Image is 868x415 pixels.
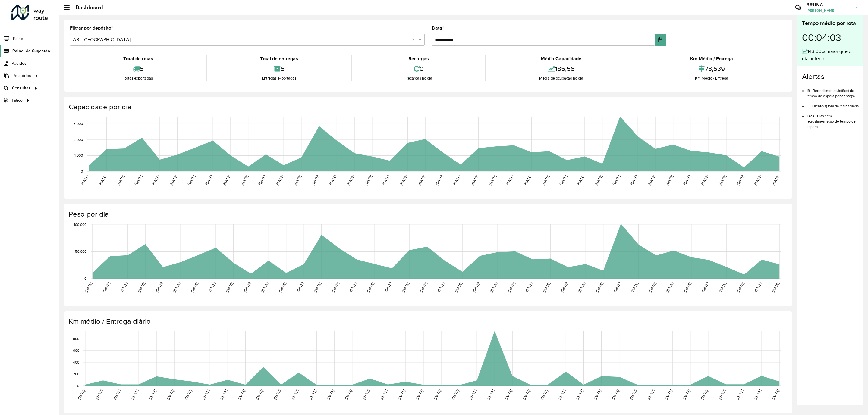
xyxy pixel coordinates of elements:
[362,389,370,400] text: [DATE]
[75,250,86,254] text: 50,000
[73,360,79,364] text: 400
[384,282,392,293] text: [DATE]
[576,174,585,186] text: [DATE]
[522,389,531,400] text: [DATE]
[169,174,178,186] text: [DATE]
[151,174,160,186] text: [DATE]
[470,174,479,186] text: [DATE]
[542,282,551,293] text: [DATE]
[382,174,390,186] text: [DATE]
[243,282,251,293] text: [DATE]
[311,174,319,186] text: [DATE]
[436,282,445,293] text: [DATE]
[524,282,533,293] text: [DATE]
[683,282,692,293] text: [DATE]
[540,389,549,400] text: [DATE]
[329,174,337,186] text: [DATE]
[190,282,199,293] text: [DATE]
[559,174,568,186] text: [DATE]
[595,282,604,293] text: [DATE]
[208,55,350,62] div: Total de entregas
[753,174,762,186] text: [DATE]
[753,389,762,400] text: [DATE]
[260,282,269,293] text: [DATE]
[13,36,24,42] span: Painel
[802,48,859,62] div: 143,00% maior que o dia anterior
[364,174,373,186] text: [DATE]
[296,282,304,293] text: [DATE]
[630,174,638,186] text: [DATE]
[646,389,655,400] text: [DATE]
[331,282,340,293] text: [DATE]
[718,389,726,400] text: [DATE]
[630,282,639,293] text: [DATE]
[807,109,859,129] li: 1323 - Dias sem retroalimentação de tempo de espera
[348,282,357,293] text: [DATE]
[69,103,786,111] h4: Capacidade por dia
[523,174,532,186] text: [DATE]
[84,276,86,280] text: 0
[80,174,89,186] text: [DATE]
[240,174,249,186] text: [DATE]
[639,62,785,75] div: 73,539
[435,174,443,186] text: [DATE]
[718,174,727,186] text: [DATE]
[736,282,745,293] text: [DATE]
[70,24,113,32] label: Filtrar por depósito
[807,83,859,99] li: 19 - Retroalimentação(ões) de tempo de espera pendente(s)
[700,174,709,186] text: [DATE]
[399,174,408,186] text: [DATE]
[397,389,406,400] text: [DATE]
[807,99,859,109] li: 3 - Cliente(s) fora da malha viária
[753,282,762,293] text: [DATE]
[433,389,442,400] text: [DATE]
[273,389,281,400] text: [DATE]
[488,174,497,186] text: [DATE]
[505,174,514,186] text: [DATE]
[771,282,780,293] text: [DATE]
[291,389,299,400] text: [DATE]
[155,282,163,293] text: [DATE]
[95,389,103,400] text: [DATE]
[806,8,851,13] span: [PERSON_NAME]
[611,389,620,400] text: [DATE]
[74,223,86,226] text: 100,000
[771,389,780,400] text: [DATE]
[148,389,157,400] text: [DATE]
[682,389,691,400] text: [DATE]
[71,75,205,81] div: Rotas exportadas
[451,389,460,400] text: [DATE]
[354,55,484,62] div: Recargas
[354,62,484,75] div: 0
[208,75,350,81] div: Entregas exportadas
[222,174,231,186] text: [DATE]
[73,372,79,376] text: 200
[648,282,657,293] text: [DATE]
[802,72,859,81] h4: Alertas
[647,174,656,186] text: [DATE]
[612,174,621,186] text: [DATE]
[202,389,210,400] text: [DATE]
[487,55,635,62] div: Média Capacidade
[401,282,410,293] text: [DATE]
[69,210,786,219] h4: Peso por dia
[593,389,602,400] text: [DATE]
[112,389,121,400] text: [DATE]
[73,337,79,341] text: 800
[77,389,86,400] text: [DATE]
[207,282,216,293] text: [DATE]
[415,389,424,400] text: [DATE]
[454,282,463,293] text: [DATE]
[560,282,568,293] text: [DATE]
[69,317,786,326] h4: Km médio / Entrega diário
[278,282,287,293] text: [DATE]
[432,24,444,32] label: Data
[655,34,666,46] button: Choose Date
[664,389,673,400] text: [DATE]
[701,282,709,293] text: [DATE]
[134,174,143,186] text: [DATE]
[771,174,780,186] text: [DATE]
[326,389,335,400] text: [DATE]
[541,174,550,186] text: [DATE]
[344,389,353,400] text: [DATE]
